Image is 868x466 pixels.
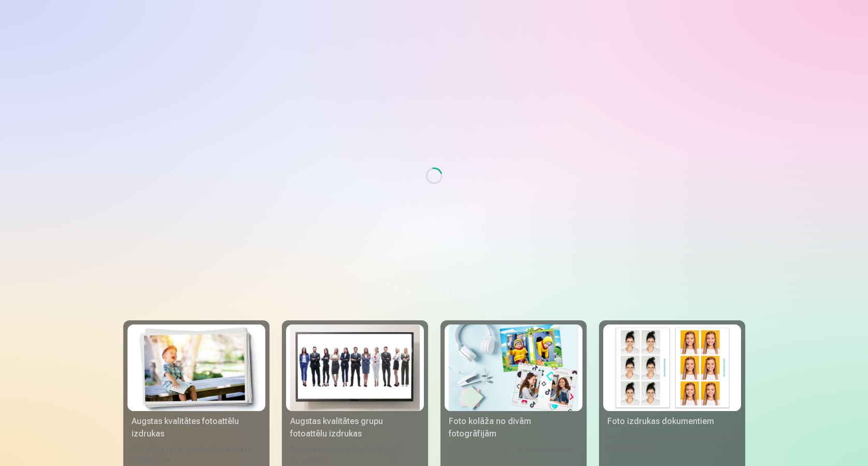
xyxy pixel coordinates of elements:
div: Foto kolāža no divām fotogrāfijām [445,415,582,440]
div: Spilgtas krāsas uz Fuji Film Crystal fotopapīra [286,444,424,465]
div: Augstas kvalitātes grupu fotoattēlu izdrukas [286,415,424,440]
div: Universālas foto izdrukas dokumentiem (6 fotogrāfijas) [603,432,741,465]
img: Augstas kvalitātes grupu fotoattēlu izdrukas [290,324,420,411]
img: Foto izdrukas dokumentiem [607,324,737,411]
h3: Foto izdrukas [132,281,737,300]
div: Foto izdrukas dokumentiem [603,415,741,428]
div: 210 gsm papīrs, piesātināta krāsa un detalizācija [127,444,265,465]
div: [DEMOGRAPHIC_DATA] neaizmirstami mirkļi vienā skaistā bildē [445,444,582,465]
img: Augstas kvalitātes fotoattēlu izdrukas [132,324,261,411]
div: Augstas kvalitātes fotoattēlu izdrukas [127,415,265,440]
img: Foto kolāža no divām fotogrāfijām [449,324,578,411]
